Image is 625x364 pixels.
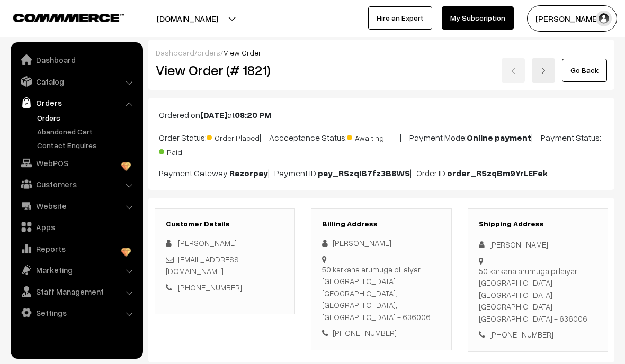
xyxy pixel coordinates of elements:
a: My Subscription [442,6,514,30]
a: Customers [13,175,139,194]
a: Dashboard [13,50,139,69]
button: [DOMAIN_NAME] [120,5,255,32]
div: [PERSON_NAME] [322,237,440,249]
a: Go Back [562,59,607,82]
a: COMMMERCE [13,11,106,23]
a: Contact Enquires [34,140,139,151]
a: WebPOS [13,153,139,172]
a: Dashboard [156,48,194,57]
h2: View Order (# 1821) [156,62,296,78]
h3: Shipping Address [479,220,597,229]
b: Razorpay [229,168,268,178]
a: [EMAIL_ADDRESS][DOMAIN_NAME] [166,254,241,276]
span: Awaiting [347,130,400,143]
a: Marketing [13,260,139,279]
a: Settings [13,303,139,322]
b: order_RSzqBm9YrLEFek [447,168,548,178]
img: COMMMERCE [13,14,124,22]
a: Abandoned Cart [34,126,139,137]
p: Ordered on at [159,108,604,121]
button: [PERSON_NAME]… [527,5,617,32]
b: [DATE] [200,110,227,120]
p: Payment Gateway: | Payment ID: | Order ID: [159,167,604,179]
h3: Billing Address [322,220,440,229]
b: pay_RSzqIB7fz3B8WS [318,168,410,178]
div: [PHONE_NUMBER] [479,329,597,341]
a: Orders [13,93,139,112]
div: 50 karkana arumuga pillaiyar [GEOGRAPHIC_DATA] [GEOGRAPHIC_DATA], [GEOGRAPHIC_DATA], [GEOGRAPHIC_... [322,263,440,323]
a: [PHONE_NUMBER] [178,283,242,292]
b: 08:20 PM [235,110,271,120]
img: right-arrow.png [540,68,547,74]
a: Hire an Expert [368,6,432,30]
div: [PERSON_NAME] [479,239,597,251]
b: Online payment [467,132,531,143]
img: user [596,11,612,26]
a: Catalog [13,72,139,91]
a: Orders [34,112,139,123]
span: [PERSON_NAME] [178,238,237,248]
div: [PHONE_NUMBER] [322,327,440,339]
a: Reports [13,239,139,258]
a: orders [197,48,220,57]
div: / / [156,47,607,58]
div: 50 karkana arumuga pillaiyar [GEOGRAPHIC_DATA] [GEOGRAPHIC_DATA], [GEOGRAPHIC_DATA], [GEOGRAPHIC_... [479,265,597,325]
p: Order Status: | Accceptance Status: | Payment Mode: | Payment Status: [159,130,604,158]
span: Paid [159,144,212,158]
h3: Customer Details [166,220,284,229]
a: Staff Management [13,282,139,301]
a: Apps [13,217,139,236]
span: Order Placed [207,130,260,143]
a: Website [13,196,139,215]
span: View Order [224,48,261,57]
